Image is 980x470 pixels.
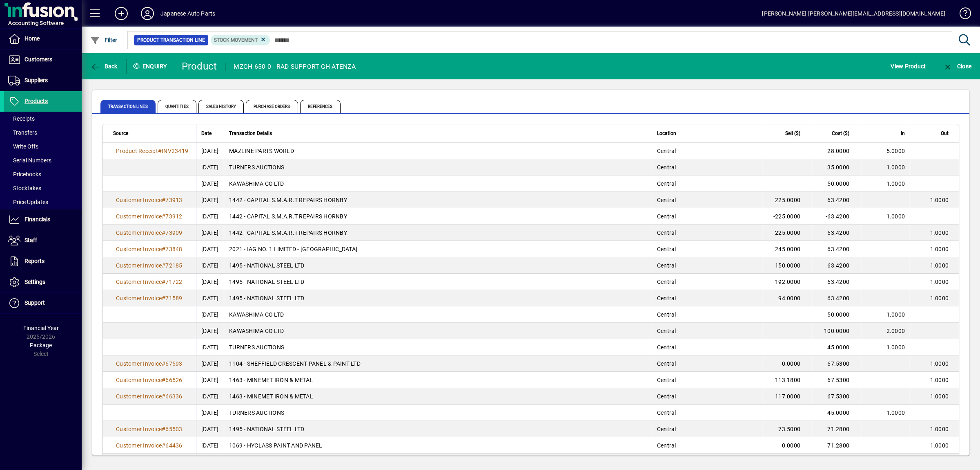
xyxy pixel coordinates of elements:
a: Customer Invoice#67593 [113,359,185,368]
span: Filter [90,37,118,43]
td: 0.0000 [763,355,812,372]
a: Customer Invoice#64436 [113,441,185,450]
a: Knowledge Base [953,2,970,28]
span: 1.0000 [930,279,949,285]
span: Customer Invoice [116,279,162,285]
a: Stocktakes [4,181,82,195]
span: # [162,426,165,432]
span: References [300,100,341,113]
td: 2021 - IAG NO. 1 LIMITED - [GEOGRAPHIC_DATA] [224,241,652,257]
a: Pricebooks [4,167,82,181]
span: Stock movement [214,37,258,43]
span: Customer Invoice [116,393,162,400]
a: Settings [4,272,82,292]
td: 67.5300 [812,388,861,405]
span: Reports [24,258,45,264]
span: Central [657,197,676,203]
span: Back [90,63,118,70]
td: [DATE] [196,306,224,323]
td: [DATE] [196,355,224,372]
span: Customer Invoice [116,246,162,252]
span: 2.0000 [886,328,905,334]
span: Date [201,129,212,138]
span: Central [657,295,676,301]
button: Filter [88,33,120,47]
td: 1069 - HYCLASS PAINT AND PANEL [224,437,652,454]
a: Customer Invoice#66336 [113,392,185,401]
span: Close [943,63,971,70]
span: 1.0000 [886,213,905,220]
span: Central [657,344,676,351]
span: 66526 [165,377,182,383]
td: 82.0000 [763,454,812,470]
span: Financial Year [23,325,59,331]
span: Central [657,393,676,400]
span: 1.0000 [930,229,949,236]
td: 45.0000 [812,405,861,421]
span: 67593 [165,360,182,367]
span: 71722 [165,279,182,285]
div: [PERSON_NAME] [PERSON_NAME][EMAIL_ADDRESS][DOMAIN_NAME] [762,7,945,20]
span: Receipts [8,115,35,122]
button: View Product [889,59,928,74]
td: 63.4200 [812,241,861,257]
td: -63.4200 [812,208,861,225]
td: 245.0000 [763,241,812,257]
span: 73848 [165,246,182,252]
span: Customer Invoice [116,229,162,236]
td: KAWASHIMA CO LTD [224,323,652,339]
span: Package [30,342,52,349]
span: 1.0000 [930,262,949,269]
span: # [162,377,165,383]
td: 67.5300 [812,355,861,372]
td: [DATE] [196,421,224,437]
span: Transfers [8,129,37,136]
span: 73909 [165,229,182,236]
a: Customer Invoice#73912 [113,212,185,221]
a: Home [4,29,82,49]
div: Japanese Auto Parts [160,7,215,20]
div: Location [657,129,758,138]
span: # [162,262,165,269]
div: Cost ($) [817,129,857,138]
span: 64436 [165,442,182,449]
a: Customer Invoice#66526 [113,376,185,385]
td: 1495 - NATIONAL STEEL LTD [224,290,652,306]
td: 1495 - NATIONAL STEEL LTD [224,421,652,437]
span: Stocktakes [8,185,41,191]
td: 1442 - CAPITAL S.M.A.R.T REPAIRS HORNBY [224,225,652,241]
td: 71.2800 [812,421,861,437]
span: # [162,442,165,449]
td: 45.0000 [812,339,861,355]
td: 1463 - MINEMET IRON & METAL [224,454,652,470]
td: 63.4200 [812,290,861,306]
div: Source [113,129,191,138]
span: Location [657,129,676,138]
span: Central [657,442,676,449]
span: Support [24,299,45,306]
td: [DATE] [196,372,224,388]
span: 1.0000 [930,295,949,301]
span: 73912 [165,213,182,220]
a: Reports [4,251,82,272]
button: Close [941,59,973,74]
td: 67.5300 [812,372,861,388]
span: 1.0000 [930,197,949,203]
td: TURNERS AUCTIONS [224,405,652,421]
mat-chip: Product Transaction Type: Stock movement [211,35,270,45]
span: Financials [24,216,50,223]
td: 63.4200 [812,257,861,274]
span: # [162,279,165,285]
button: Add [108,6,134,21]
span: Transaction Details [229,129,272,138]
td: 113.1800 [763,372,812,388]
a: Staff [4,230,82,251]
td: 1463 - MINEMET IRON & METAL [224,388,652,405]
span: Product Receipt [116,148,158,154]
span: INV23419 [162,148,188,154]
span: # [162,213,165,220]
td: [DATE] [196,175,224,192]
td: [DATE] [196,225,224,241]
a: Serial Numbers [4,153,82,167]
span: 66336 [165,393,182,400]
